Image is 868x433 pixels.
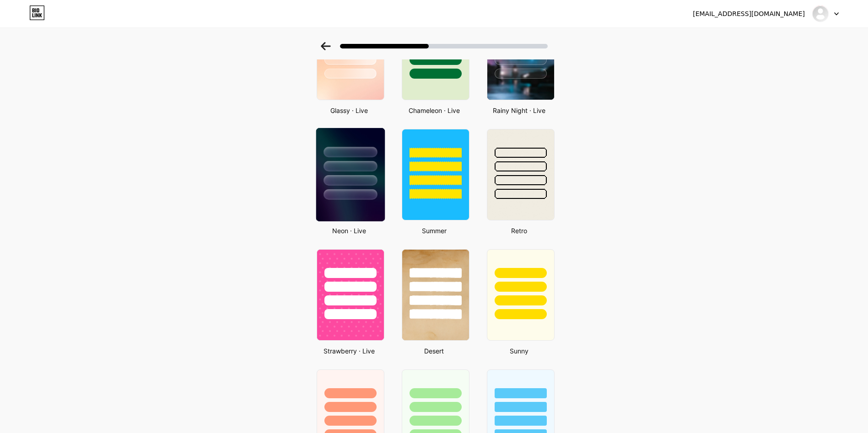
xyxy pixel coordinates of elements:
[316,128,384,221] img: neon.jpg
[693,9,805,19] div: [EMAIL_ADDRESS][DOMAIN_NAME]
[314,226,384,235] div: Neon · Live
[484,106,555,115] div: Rainy Night · Live
[399,106,469,115] div: Chameleon · Live
[314,346,384,356] div: Strawberry · Live
[812,5,829,22] img: qablalghad25
[484,226,555,235] div: Retro
[314,106,384,115] div: Glassy · Live
[399,346,469,356] div: Desert
[399,226,469,235] div: Summer
[484,346,555,356] div: Sunny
